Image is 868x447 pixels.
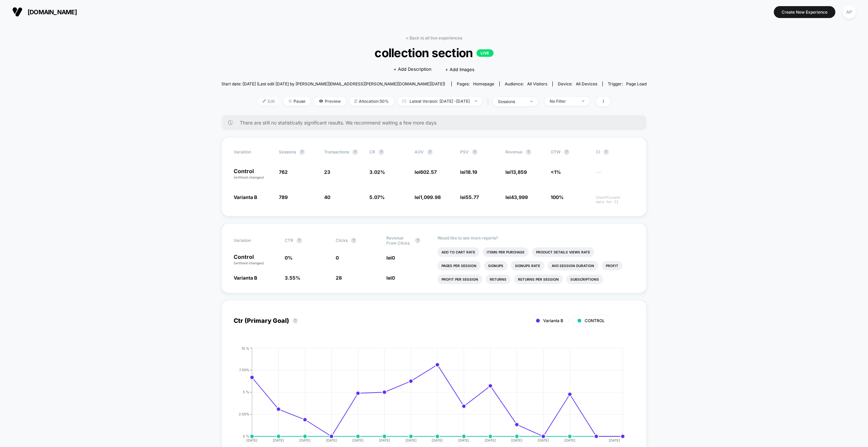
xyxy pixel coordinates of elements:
button: ? [299,149,305,155]
button: ? [352,149,358,155]
span: 43,999 [511,194,528,200]
img: end [530,101,533,102]
span: lei [505,169,527,175]
span: lei [386,255,395,261]
span: collection section [243,46,625,60]
span: lei [415,169,437,175]
li: Profit Per Session [437,275,482,284]
button: ? [293,318,298,324]
a: < Back to all live experiences [406,35,462,40]
div: No Filter [550,99,577,104]
span: 0 % [285,255,293,261]
span: 762 [279,169,288,175]
span: 18.19 [466,169,477,175]
li: Signups [484,261,507,270]
li: Product Details Views Rate [532,247,594,257]
img: calendar [402,99,406,103]
li: Pages Per Session [437,261,481,270]
tspan: [DATE] [432,438,443,442]
img: end [475,100,477,102]
tspan: [DATE] [458,438,469,442]
img: edit [263,99,266,103]
button: ? [351,238,356,243]
span: Varianta B [543,318,563,323]
span: 55.77 [466,194,479,200]
span: + Add Description [394,66,432,73]
img: Visually logo [12,7,22,17]
span: Revenue From Clicks [386,235,412,246]
span: CR [369,149,375,154]
li: Signups Rate [511,261,544,270]
img: end [582,100,584,102]
li: Avg Session Duration [548,261,598,270]
span: (without changes) [234,175,264,179]
span: homepage [473,81,494,86]
span: 23 [324,169,330,175]
button: Create New Experience [774,6,835,18]
span: (without changes) [234,261,264,265]
tspan: 2.50% [239,412,249,416]
tspan: [DATE] [609,438,620,442]
button: ? [379,149,384,155]
span: <1% [551,169,561,175]
span: 0 [392,275,395,281]
button: ? [472,149,478,155]
span: Pause [283,97,311,106]
tspan: [DATE] [299,438,311,442]
span: 789 [279,194,288,200]
span: lei [460,194,479,200]
p: LIVE [477,49,494,57]
li: Returns Per Session [514,275,563,284]
tspan: [DATE] [564,438,575,442]
span: 602.57 [420,169,437,175]
button: ? [415,238,420,243]
tspan: [DATE] [246,438,257,442]
button: ? [564,149,569,155]
span: 40 [324,194,330,200]
span: Transactions [324,149,349,154]
tspan: 7.50% [239,368,249,372]
tspan: [DATE] [511,438,522,442]
span: CI [596,149,633,155]
span: --- [596,170,634,180]
span: Device: [552,81,602,86]
tspan: [DATE] [538,438,549,442]
tspan: [DATE] [352,438,364,442]
button: AP [840,5,858,19]
span: CTR [285,238,293,243]
span: lei [386,275,395,281]
span: 28 [336,275,342,281]
span: Allocation: 50% [349,97,394,106]
span: Variation [234,235,271,246]
tspan: 10 % [241,346,249,350]
button: ? [297,238,302,243]
li: Add To Cart Rate [437,247,479,257]
span: 0 [336,255,339,261]
span: CONTROL [585,318,605,323]
span: 100% [551,194,564,200]
span: 0 [392,255,395,261]
span: Start date: [DATE] (Last edit [DATE] by [PERSON_NAME][EMAIL_ADDRESS][PERSON_NAME][DOMAIN_NAME][DA... [221,81,445,86]
tspan: [DATE] [326,438,337,442]
tspan: [DATE] [273,438,284,442]
div: Audience: [505,81,547,86]
tspan: 5 % [243,390,249,394]
img: end [288,99,292,103]
span: lei [505,194,528,200]
span: 3.02 % [369,169,385,175]
span: | [486,97,493,106]
span: Variation [234,149,271,155]
span: + Add Images [445,67,474,72]
li: Profit [602,261,622,270]
img: rebalance [354,99,357,103]
div: sessions [498,99,525,104]
span: Varianta B [234,275,257,281]
tspan: [DATE] [485,438,496,442]
span: Edit [257,97,280,106]
span: There are still no statistically significant results. We recommend waiting a few more days [240,120,633,126]
span: 3.55 % [285,275,300,281]
li: Subscriptions [566,275,603,284]
p: Control [234,168,272,180]
span: Sessions [279,149,296,154]
button: ? [603,149,609,155]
